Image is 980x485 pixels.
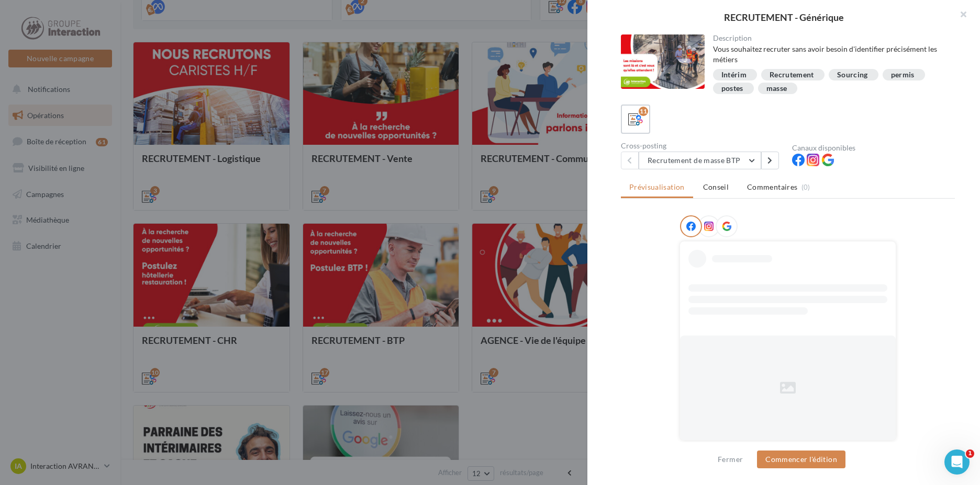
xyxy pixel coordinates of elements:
div: 11 [639,107,648,116]
div: Recrutement [770,71,814,79]
button: Recrutement de masse BTP [639,152,761,169]
div: permis [891,71,915,79]
div: masse [766,85,787,93]
div: Sourcing [837,71,868,79]
div: Cross-posting [621,142,784,149]
button: Commencer l'édition [757,451,845,468]
span: (0) [801,183,810,191]
div: Vous souhaitez recruter sans avoir besoin d'identifier précisément les métiers [713,44,947,65]
div: postes [721,85,743,93]
span: Conseil [703,182,729,191]
div: Intérim [721,71,747,79]
div: Description [713,34,947,42]
iframe: Intercom live chat [944,449,970,475]
div: Canaux disponibles [792,144,955,152]
button: Fermer [714,453,747,466]
span: Commentaires [747,182,797,192]
div: RECRUTEMENT - Générique [604,13,963,22]
span: 1 [966,449,974,458]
